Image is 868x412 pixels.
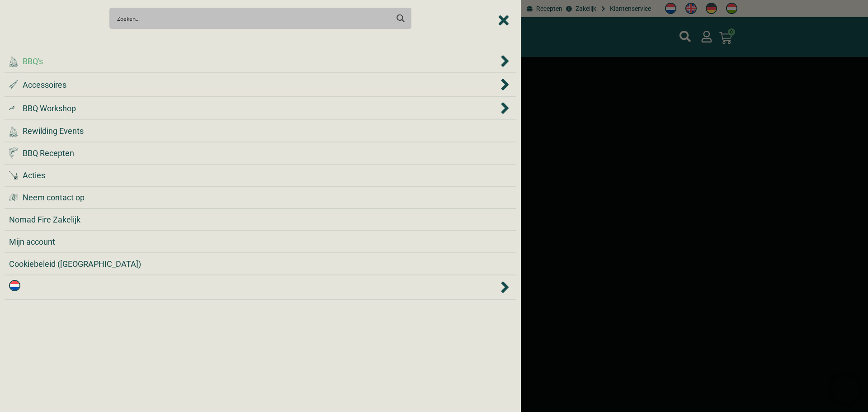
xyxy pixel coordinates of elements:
[9,258,141,270] span: Cookiebeleid ([GEOGRAPHIC_DATA])
[23,55,43,67] span: BBQ's
[9,280,20,291] img: Nederlands
[9,236,55,248] span: Mijn account
[9,191,512,204] a: Neem contact op
[23,191,85,204] span: Neem contact op
[832,376,859,403] iframe: Brevo live chat
[23,169,45,181] span: Acties
[9,125,512,137] a: Rewilding Events
[23,79,66,91] span: Accessoires
[9,258,512,270] div: Cookiebeleid (EU)
[9,79,499,91] a: Accessoires
[119,10,391,26] form: Search form
[23,125,84,137] span: Rewilding Events
[9,54,512,68] div: BBQ's
[9,280,499,294] a: Nederlands
[9,236,512,248] a: Mijn account
[393,10,409,26] button: Search magnifier button
[9,147,512,159] a: BBQ Recepten
[9,213,80,226] span: Nomad Fire Zakelijk
[9,258,512,270] a: Cookiebeleid ([GEOGRAPHIC_DATA])
[9,102,499,114] a: BBQ Workshop
[9,101,512,115] div: BBQ Workshop
[117,10,389,27] input: Search input
[23,102,76,114] span: BBQ Workshop
[9,213,512,226] a: Nomad Fire Zakelijk
[9,78,512,91] div: Accessoires
[9,280,512,294] div: <img class="wpml-ls-flag" src="https://nomadfire.shop/wp-content/plugins/sitepress-multilingual-c...
[9,55,499,67] a: BBQ's
[23,147,74,159] span: BBQ Recepten
[9,169,512,181] a: Acties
